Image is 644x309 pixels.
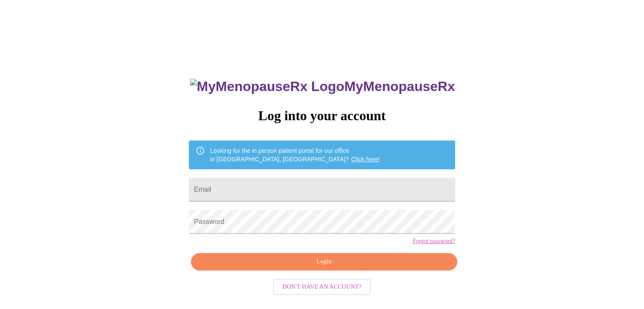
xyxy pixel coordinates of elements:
[271,282,373,290] a: Don't have an account?
[190,79,455,94] h3: MyMenopauseRx
[282,282,362,292] span: Don't have an account?
[189,108,455,124] h3: Log into your account
[210,143,380,167] div: Looking for the in person patient portal for our office in [GEOGRAPHIC_DATA], [GEOGRAPHIC_DATA]?
[413,238,455,245] a: Forgot password?
[273,279,371,295] button: Don't have an account?
[201,257,447,267] span: Login
[190,79,344,94] img: MyMenopauseRx Logo
[351,156,380,163] a: Click here!
[191,253,457,270] button: Login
